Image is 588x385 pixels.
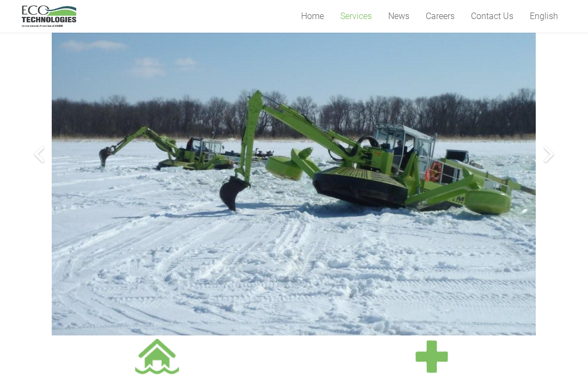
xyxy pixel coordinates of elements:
[388,11,409,21] span: News
[530,11,558,21] span: English
[471,11,513,21] span: Contact Us
[340,11,372,21] span: Services
[22,5,76,27] a: logo_EcoTech_ASDR_RGB
[301,11,324,21] span: Home
[426,11,455,21] span: Careers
